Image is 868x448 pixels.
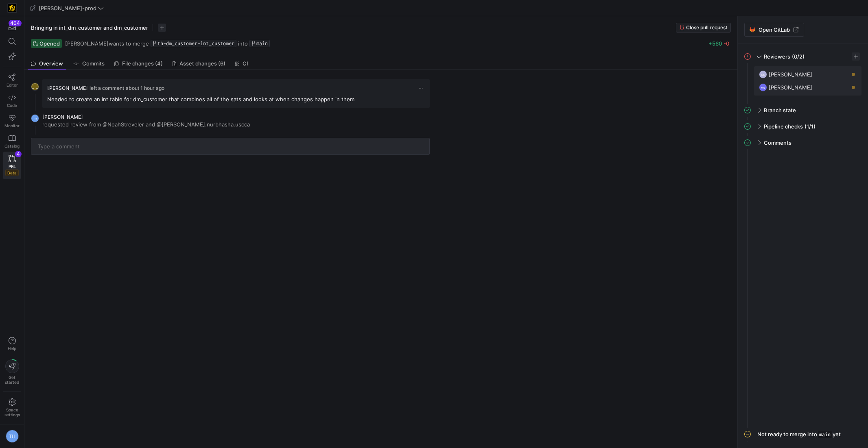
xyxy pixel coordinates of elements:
[31,114,39,122] div: TH
[256,41,268,46] span: main
[3,356,21,388] button: Getstarted
[31,24,148,31] span: Bringing in int_dm_customer and dm_customer
[744,104,861,117] mat-expansion-panel-header: Branch state
[769,84,812,91] span: [PERSON_NAME]
[39,5,96,11] span: [PERSON_NAME]-prod
[157,41,234,46] span: th-dm_customer-int_customer
[3,152,21,179] a: PRsBeta4
[151,40,236,47] a: th-dm_customer-int_customer
[3,111,21,131] a: Monitor
[243,61,248,66] span: CI
[817,431,833,438] span: main
[42,114,83,120] span: [PERSON_NAME]
[31,83,39,91] img: https://secure.gravatar.com/avatar/332e4ab4f8f73db06c2cf0bfcf19914be04f614aded7b53ca0c4fd3e75c0e2...
[47,85,88,91] span: [PERSON_NAME]
[764,107,796,113] span: Branch state
[3,70,21,91] a: Editor
[708,40,722,47] span: +560
[686,25,727,30] span: Close pull request
[676,23,731,33] button: Close pull request
[3,395,21,421] a: Spacesettings
[744,120,861,133] mat-expansion-panel-header: Pipeline checks(1/1)
[744,66,861,104] div: Reviewers(0/2)
[805,123,816,130] span: (1/1)
[792,53,805,60] span: (0/2)
[38,143,423,150] input: Type a comment
[769,71,812,78] span: [PERSON_NAME]
[249,40,270,47] a: main
[65,40,109,47] span: [PERSON_NAME]
[759,83,767,91] div: MN
[8,4,16,12] img: https://storage.googleapis.com/y42-prod-data-exchange/images/uAsz27BndGEK0hZWDFeOjoxA7jCwgK9jE472...
[759,70,767,78] div: NS
[47,96,425,103] p: Needed to create an int table for dm_customer that combines all of the sats and looks at when cha...
[3,333,21,354] button: Help
[5,375,19,385] span: Get started
[4,144,20,148] span: Catalog
[39,40,60,47] span: Opened
[4,123,20,128] span: Monitor
[744,23,804,37] a: Open GitLab
[757,431,841,438] div: Not ready to merge into yet
[28,3,106,13] button: [PERSON_NAME]-prod
[9,20,22,26] div: 404
[3,1,21,15] a: https://storage.googleapis.com/y42-prod-data-exchange/images/uAsz27BndGEK0hZWDFeOjoxA7jCwgK9jE472...
[3,20,21,34] button: 404
[5,170,19,176] span: Beta
[764,139,791,146] span: Comments
[3,428,21,445] button: TH
[82,61,105,66] span: Commits
[7,103,17,108] span: Code
[42,121,250,128] p: requested review from @NoahStreveler and @[PERSON_NAME].nurbhasha.uscca
[122,61,163,66] span: File changes (4)
[126,85,164,91] span: about 1 hour ago
[179,61,225,66] span: Asset changes (6)
[759,26,790,33] span: Open GitLab
[39,61,63,66] span: Overview
[9,164,15,169] span: PRs
[65,40,149,47] span: wants to merge
[238,40,248,47] span: into
[15,151,22,157] div: 4
[744,136,861,149] mat-expansion-panel-header: Comments
[744,50,861,63] mat-expansion-panel-header: Reviewers(0/2)
[744,428,861,441] mat-expansion-panel-header: Not ready to merge intomainyet
[6,430,19,443] div: TH
[7,83,18,87] span: Editor
[7,346,17,351] span: Help
[764,53,790,60] span: Reviewers
[764,123,803,130] span: Pipeline checks
[90,85,124,91] span: left a comment
[3,91,21,111] a: Code
[4,407,20,417] span: Space settings
[3,131,21,152] a: Catalog
[724,40,729,47] span: -0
